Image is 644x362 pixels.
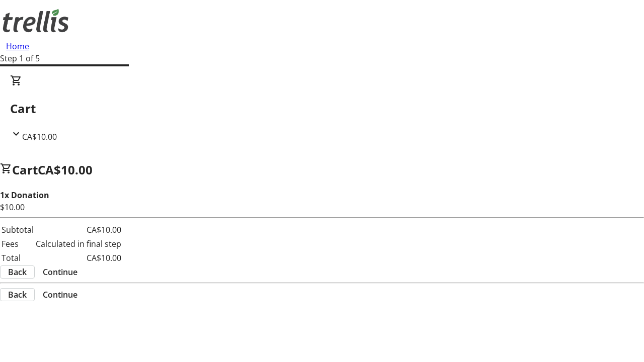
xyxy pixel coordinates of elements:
[35,266,86,278] button: Continue
[35,251,122,264] td: CA$10.00
[8,266,27,278] span: Back
[10,100,634,118] h2: Cart
[35,289,86,301] button: Continue
[35,223,122,236] td: CA$10.00
[1,251,34,264] td: Total
[38,161,93,178] span: CA$10.00
[43,289,77,301] span: Continue
[1,223,34,236] td: Subtotal
[35,237,122,250] td: Calculated in final step
[22,131,57,142] span: CA$10.00
[1,237,34,250] td: Fees
[12,161,38,178] span: Cart
[10,74,634,143] div: CartCA$10.00
[43,266,77,278] span: Continue
[8,289,27,301] span: Back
